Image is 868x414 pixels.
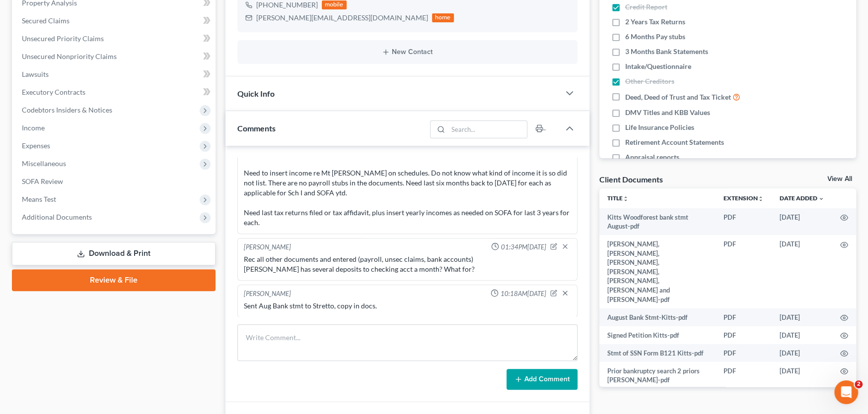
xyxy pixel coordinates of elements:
a: Titleunfold_more [607,194,629,202]
div: Sent Aug Bank stmt to Stretto, copy in docs. [244,301,571,311]
div: Rec all other documents and entered (payroll, unsec claims, bank accounts) [PERSON_NAME] has seve... [244,254,571,274]
div: home [432,13,454,22]
td: August Bank Stmt-Kitts-pdf [599,308,716,326]
input: Search... [448,121,527,138]
td: PDF [716,308,772,326]
div: mobile [322,0,347,9]
span: 01:34PM[DATE] [501,242,546,252]
span: Life Insurance Policies [625,122,694,132]
a: Executory Contracts [14,83,216,101]
span: Unsecured Priority Claims [22,34,104,43]
td: [DATE] [772,208,832,236]
span: 3 Months Bank Statements [625,47,708,57]
span: Means Test [22,195,56,203]
span: Retirement Account Statements [625,137,724,147]
div: [PERSON_NAME][EMAIL_ADDRESS][DOMAIN_NAME] [256,13,428,23]
div: [PERSON_NAME] [244,289,291,299]
span: Quick Info [237,89,275,98]
td: PDF [716,235,772,308]
i: unfold_more [758,196,764,202]
span: Secured Claims [22,16,70,25]
span: Credit Report [625,2,667,12]
span: Executory Contracts [22,88,85,96]
a: Secured Claims [14,12,216,30]
iframe: Intercom live chat [834,380,858,404]
div: Client Documents [599,174,663,184]
a: Download & Print [12,242,216,265]
td: [DATE] [772,235,832,308]
td: PDF [716,326,772,344]
span: Miscellaneous [22,159,66,168]
span: Other Creditors [625,76,674,86]
td: Prior bankruptcy search 2 priors [PERSON_NAME]-pdf [599,362,716,389]
td: PDF [716,208,772,236]
td: [DATE] [772,362,832,389]
td: PDF [716,344,772,362]
span: Additional Documents [22,213,92,221]
span: 10:18AM[DATE] [501,289,546,298]
span: Comments [237,123,276,133]
span: Unsecured Nonpriority Claims [22,52,117,60]
a: Date Added expand_more [780,194,824,202]
a: Review & File [12,269,216,291]
td: [DATE] [772,308,832,326]
span: 2 Years Tax Returns [625,17,685,27]
span: Deed, Deed of Trust and Tax Ticket [625,92,731,102]
span: SOFA Review [22,177,63,185]
td: [PERSON_NAME], [PERSON_NAME], [PERSON_NAME], [PERSON_NAME], [PERSON_NAME], [PERSON_NAME] and [PER... [599,235,716,308]
td: [DATE] [772,344,832,362]
td: PDF [716,362,772,389]
td: [DATE] [772,326,832,344]
i: unfold_more [623,196,629,202]
a: Lawsuits [14,65,216,83]
span: Appraisal reports [625,152,679,162]
td: Kitts Woodforest bank stmt August-pdf [599,208,716,236]
span: Income [22,123,45,132]
a: Unsecured Priority Claims [14,30,216,48]
button: Add Comment [506,369,578,390]
div: [PERSON_NAME] [244,242,291,252]
span: 2 [855,380,863,388]
button: New Contact [245,48,570,56]
a: Unsecured Nonpriority Claims [14,48,216,65]
span: Codebtors Insiders & Notices [22,106,112,114]
i: expand_more [818,196,824,202]
span: 6 Months Pay stubs [625,32,685,42]
td: Signed Petition Kitts-pdf [599,326,716,344]
a: Extensionunfold_more [723,194,764,202]
span: Intake/Questionnaire [625,61,691,71]
span: Lawsuits [22,70,49,78]
a: SOFA Review [14,173,216,190]
span: Expenses [22,141,50,150]
span: DMV Titles and KBB Values [625,108,710,118]
td: Stmt of SSN Form B121 Kitts-pdf [599,344,716,362]
a: View All [827,176,852,182]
